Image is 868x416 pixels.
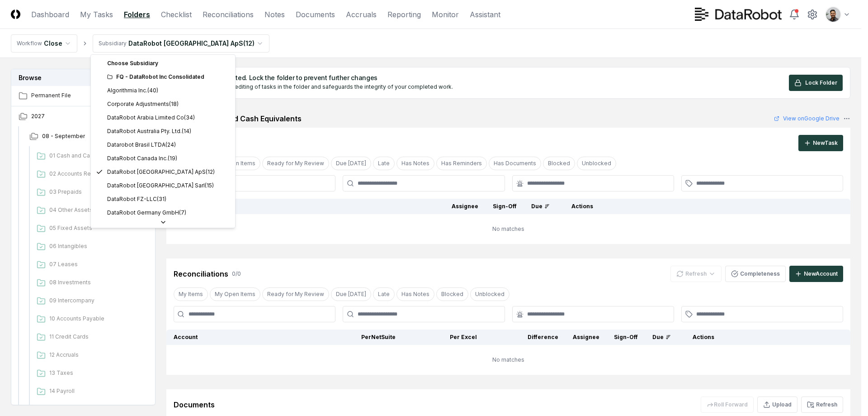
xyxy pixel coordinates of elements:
div: ( 7 ) [179,209,186,217]
div: DataRobot Canada Inc. [107,154,177,163]
div: Corporate Adjustments [107,100,179,108]
div: DataRobot Arabia Limited Co [107,114,195,122]
div: ( 14 ) [182,127,191,135]
div: ( 12 ) [206,168,215,176]
div: DataRobot [GEOGRAPHIC_DATA] ApS [107,168,215,176]
div: Choose Subsidiary [93,57,233,70]
div: FQ - DataRobot Inc Consolidated [107,73,230,81]
div: ( 40 ) [147,86,158,95]
div: ( 34 ) [184,114,195,122]
div: ( 31 ) [157,195,166,203]
div: DataRobot [GEOGRAPHIC_DATA] Sarl [107,182,214,190]
div: DataRobot Australia Pty. Ltd. [107,127,191,135]
div: Datarobot Brasil LTDA [107,141,176,149]
div: Algorithmia Inc. [107,86,158,95]
div: ( 18 ) [169,100,179,108]
div: ( 24 ) [165,141,176,149]
div: ( 19 ) [168,154,177,163]
div: DataRobot Germany GmbH [107,209,186,217]
div: DataRobot FZ-LLC [107,195,166,203]
div: ( 15 ) [205,182,214,190]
